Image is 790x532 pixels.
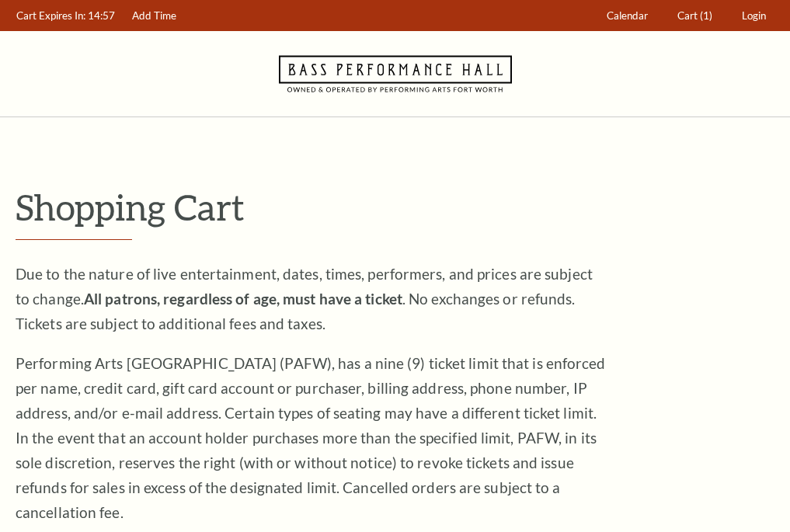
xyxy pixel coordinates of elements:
[742,9,766,22] span: Login
[677,9,698,22] span: Cart
[700,9,712,22] span: (1)
[670,1,720,31] a: Cart (1)
[16,265,593,332] span: Due to the nature of live entertainment, dates, times, performers, and prices are subject to chan...
[16,351,606,525] p: Performing Arts [GEOGRAPHIC_DATA] (PAFW), has a nine (9) ticket limit that is enforced per name, ...
[16,9,85,22] span: Cart Expires In:
[16,187,774,227] p: Shopping Cart
[88,9,115,22] span: 14:57
[735,1,774,31] a: Login
[600,1,656,31] a: Calendar
[84,290,402,308] strong: All patrons, regardless of age, must have a ticket
[125,1,184,31] a: Add Time
[607,9,648,22] span: Calendar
